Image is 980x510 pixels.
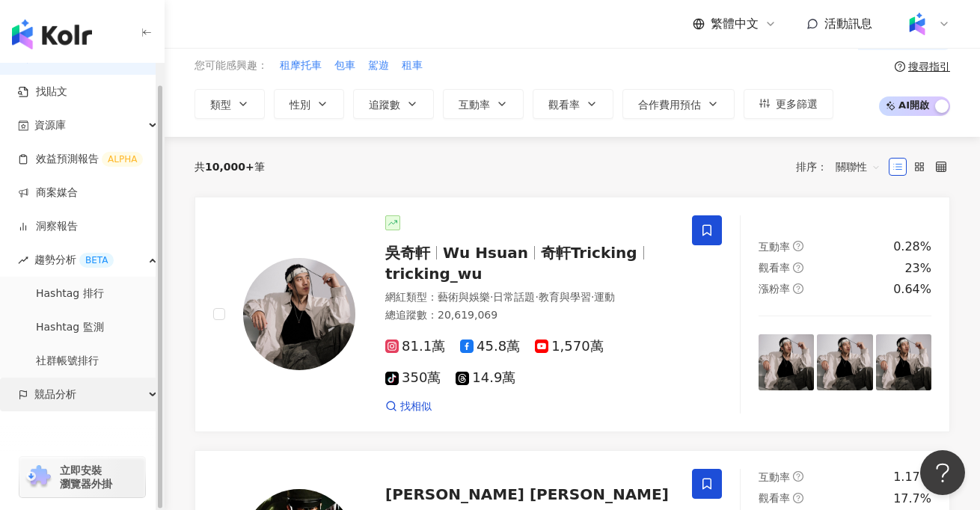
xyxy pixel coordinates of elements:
[535,291,538,303] span: ·
[759,283,790,295] span: 漲粉率
[18,185,78,200] a: 商案媒合
[776,98,818,110] span: 更多篩選
[18,255,28,265] span: rise
[367,58,390,74] button: 駕遊
[385,244,430,262] span: 吳奇軒
[793,283,803,294] span: question-circle
[535,339,604,354] span: 1,570萬
[334,58,356,74] button: 包車
[876,334,931,390] img: post-image
[334,58,355,73] span: 包車
[817,334,872,390] img: post-image
[759,492,790,504] span: 觀看率
[548,99,580,111] span: 觀看率
[893,239,931,255] div: 0.28%
[353,89,434,119] button: 追蹤數
[34,108,66,142] span: 資源庫
[539,291,591,303] span: 教育與學習
[34,378,76,411] span: 競品分析
[904,260,931,277] div: 23%
[903,10,931,38] img: Kolr%20app%20icon%20%281%29.png
[490,291,493,303] span: ·
[591,291,594,303] span: ·
[400,399,432,414] span: 找相似
[541,244,637,262] span: 奇軒Tricking
[385,399,432,414] a: 找相似
[759,262,790,274] span: 觀看率
[385,339,445,354] span: 81.1萬
[18,51,81,66] a: searchAI 找網紅
[895,61,905,72] span: question-circle
[19,457,145,497] a: chrome extension立即安裝 瀏覽器外掛
[205,161,254,173] span: 10,000+
[533,89,613,119] button: 觀看率
[243,258,355,370] img: KOL Avatar
[793,262,803,273] span: question-circle
[195,197,950,433] a: KOL Avatar吳奇軒Wu Hsuan奇軒Trickingtricking_wu網紅類型：藝術與娛樂·日常話題·教育與學習·運動總追蹤數：20,619,06981.1萬45.8萬1,570萬...
[290,99,310,111] span: 性別
[759,241,790,253] span: 互動率
[195,161,265,173] div: 共 筆
[36,286,104,301] a: Hashtag 排行
[195,58,268,73] span: 您可能感興趣：
[18,152,143,167] a: 效益預測報告ALPHA
[36,320,104,335] a: Hashtag 監測
[401,58,423,74] button: 租車
[711,16,759,32] span: 繁體中文
[60,464,112,491] span: 立即安裝 瀏覽器外掛
[793,471,803,482] span: question-circle
[759,334,814,390] img: post-image
[385,308,674,323] div: 總追蹤數 ： 20,619,069
[385,485,669,503] span: [PERSON_NAME] [PERSON_NAME]
[443,244,528,262] span: Wu Hsuan
[385,290,674,305] div: 網紅類型 ：
[402,58,423,73] span: 租車
[493,291,535,303] span: 日常話題
[438,291,490,303] span: 藝術與娛樂
[24,465,53,489] img: chrome extension
[893,491,931,507] div: 17.7%
[759,471,790,483] span: 互動率
[460,339,520,354] span: 45.8萬
[443,89,524,119] button: 互動率
[622,89,735,119] button: 合作費用預估
[824,16,872,31] span: 活動訊息
[836,155,881,179] span: 關聯性
[34,243,114,277] span: 趨勢分析
[274,89,344,119] button: 性別
[18,85,67,99] a: 找貼文
[793,241,803,251] span: question-circle
[369,99,400,111] span: 追蹤數
[195,89,265,119] button: 類型
[744,89,833,119] button: 更多篩選
[279,58,322,74] button: 租摩托車
[368,58,389,73] span: 駕遊
[456,370,515,386] span: 14.9萬
[280,58,322,73] span: 租摩托車
[79,253,114,268] div: BETA
[893,281,931,298] div: 0.64%
[793,493,803,503] span: question-circle
[18,219,78,234] a: 洞察報告
[385,370,441,386] span: 350萬
[920,450,965,495] iframe: Help Scout Beacon - Open
[796,155,889,179] div: 排序：
[638,99,701,111] span: 合作費用預估
[385,265,483,283] span: tricking_wu
[908,61,950,73] div: 搜尋指引
[594,291,615,303] span: 運動
[36,354,99,369] a: 社群帳號排行
[893,469,931,485] div: 1.17%
[459,99,490,111] span: 互動率
[210,99,231,111] span: 類型
[12,19,92,49] img: logo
